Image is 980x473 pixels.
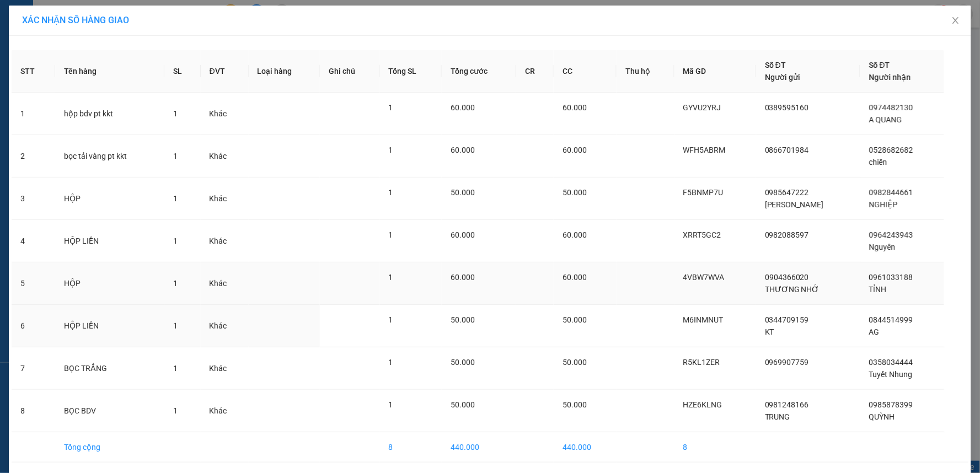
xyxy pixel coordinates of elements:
[554,50,617,93] th: CC
[201,347,249,390] td: Khác
[451,103,475,112] span: 60.000
[173,364,178,373] span: 1
[869,61,890,69] span: Số ĐT
[55,305,165,347] td: HỘP LIỀN
[765,315,809,324] span: 0344709159
[617,50,674,93] th: Thu hộ
[765,230,809,239] span: 0982088597
[55,262,165,305] td: HỘP
[563,146,587,154] span: 60.000
[951,16,960,25] span: close
[563,315,587,324] span: 50.000
[55,178,165,220] td: HỘP
[173,194,178,203] span: 1
[12,262,55,305] td: 5
[55,135,165,178] td: bọc tải vàng pt kkt
[12,50,55,93] th: STT
[869,315,913,324] span: 0844514999
[451,358,475,367] span: 50.000
[55,220,165,262] td: HỘP LIỀN
[201,93,249,135] td: Khác
[55,432,165,463] td: Tổng cộng
[674,50,756,93] th: Mã GD
[563,273,587,282] span: 60.000
[869,200,898,209] span: NGHIỆP
[765,61,786,69] span: Số ĐT
[451,146,475,154] span: 60.000
[765,327,774,336] span: KT
[442,50,516,93] th: Tổng cước
[12,178,55,220] td: 3
[869,158,887,166] span: chiến
[451,188,475,197] span: 50.000
[869,115,902,124] span: A QUANG
[55,50,165,93] th: Tên hàng
[173,406,178,415] span: 1
[201,390,249,432] td: Khác
[554,432,617,463] td: 440.000
[869,146,913,154] span: 0528682682
[683,400,722,409] span: HZE6KLNG
[683,230,721,239] span: XRRT5GC2
[563,188,587,197] span: 50.000
[12,135,55,178] td: 2
[869,327,880,336] span: AG
[451,400,475,409] span: 50.000
[22,15,129,25] span: XÁC NHẬN SỐ HÀNG GIAO
[869,412,895,421] span: QUỲNH
[869,243,896,251] span: Nguyên
[389,315,393,324] span: 1
[451,273,475,282] span: 60.000
[201,305,249,347] td: Khác
[869,273,913,282] span: 0961033188
[869,370,913,379] span: Tuyết Nhung
[869,230,913,239] span: 0964243943
[674,432,756,463] td: 8
[765,188,809,197] span: 0985647222
[249,50,320,93] th: Loại hàng
[683,358,720,367] span: R5KL1ZER
[12,305,55,347] td: 6
[389,188,393,197] span: 1
[380,432,442,463] td: 8
[683,315,724,324] span: M6INMNUT
[201,262,249,305] td: Khác
[173,152,178,160] span: 1
[683,103,721,112] span: GYVU2YRJ
[869,358,913,367] span: 0358034444
[389,146,393,154] span: 1
[869,103,913,112] span: 0974482130
[683,273,725,282] span: 4VBW7WVA
[12,220,55,262] td: 4
[389,230,393,239] span: 1
[765,285,820,294] span: THƯƠNG NHỚ
[173,321,178,330] span: 1
[869,400,913,409] span: 0985878399
[442,432,516,463] td: 440.000
[55,347,165,390] td: BỌC TRẮNG
[389,400,393,409] span: 1
[563,230,587,239] span: 60.000
[765,73,800,82] span: Người gửi
[765,146,809,154] span: 0866701984
[389,358,393,367] span: 1
[765,412,790,421] span: TRUNG
[765,400,809,409] span: 0981248166
[869,285,887,294] span: TỈNH
[55,93,165,135] td: hộp bdv pt kkt
[12,390,55,432] td: 8
[683,188,724,197] span: F5BNMP7U
[201,50,249,93] th: ĐVT
[389,273,393,282] span: 1
[389,103,393,112] span: 1
[12,347,55,390] td: 7
[563,358,587,367] span: 50.000
[12,93,55,135] td: 1
[320,50,380,93] th: Ghi chú
[869,73,911,82] span: Người nhận
[173,109,178,118] span: 1
[173,237,178,245] span: 1
[380,50,442,93] th: Tổng SL
[765,358,809,367] span: 0969907759
[940,6,971,36] button: Close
